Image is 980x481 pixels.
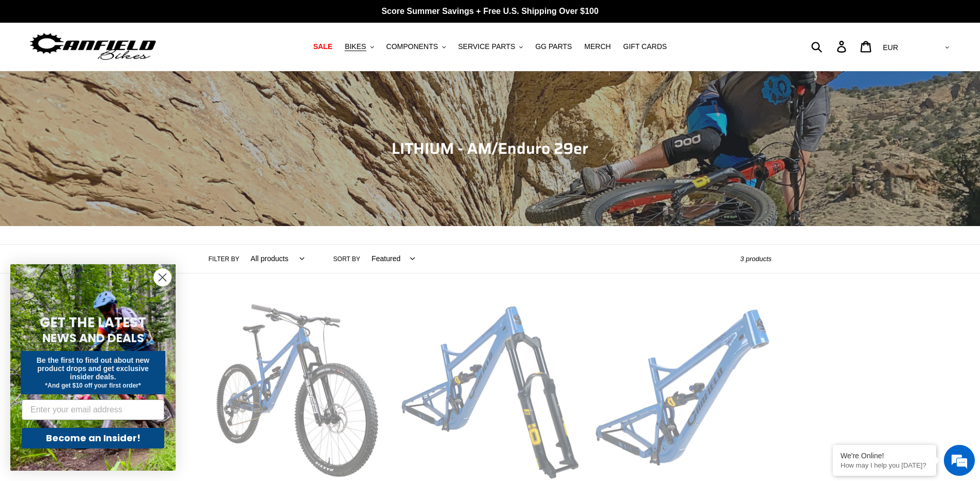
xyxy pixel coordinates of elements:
[381,40,451,54] button: COMPONENTS
[153,268,172,286] button: Close dialog
[584,42,611,51] span: MERCH
[392,136,588,161] span: LITHIUM - AM/Enduro 29er
[45,382,141,389] span: *And get $10 off your first order*
[386,42,438,51] span: COMPONENTS
[22,428,164,448] button: Become an Insider!
[530,40,577,54] a: GG PARTS
[841,461,928,469] p: How may I help you today?
[22,399,164,420] input: Enter your email address
[313,42,332,51] span: SALE
[209,254,240,264] label: Filter by
[458,42,515,51] span: SERVICE PARTS
[453,40,528,54] button: SERVICE PARTS
[623,42,667,51] span: GIFT CARDS
[28,30,158,63] img: Canfield Bikes
[579,40,616,54] a: MERCH
[37,356,150,381] span: Be the first to find out about new product drops and get exclusive insider deals.
[333,254,360,264] label: Sort by
[618,40,672,54] a: GIFT CARDS
[308,40,337,54] a: SALE
[42,330,144,346] span: NEWS AND DEALS
[345,42,366,51] span: BIKES
[40,313,146,332] span: GET THE LATEST
[817,35,843,58] input: Search
[740,255,772,263] span: 3 products
[535,42,572,51] span: GG PARTS
[339,40,379,54] button: BIKES
[841,452,928,460] div: We're Online!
